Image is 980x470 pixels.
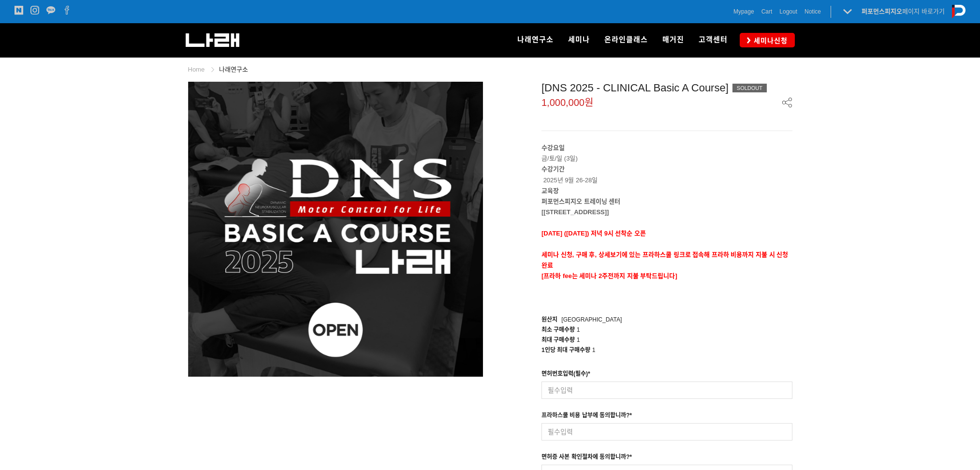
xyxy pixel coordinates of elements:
[541,187,559,194] strong: 교육장
[219,66,248,73] a: 나래연구소
[541,369,590,382] div: 면허번호입력(필수)
[541,337,575,343] span: 최대 구매수량
[541,423,792,441] input: 필수입력
[541,98,593,107] span: 1,000,000원
[732,84,767,92] div: SOLDOUT
[541,230,646,237] span: [DATE] ([DATE]) 저녁 9시 선착순 오픈
[541,82,792,94] div: [DNS 2025 - CLINICAL Basic A Course]
[541,144,565,151] strong: 수강요일
[862,8,945,15] a: 퍼포먼스피지오페이지 바로가기
[779,7,797,16] a: Logout
[541,316,557,323] span: 원산지
[655,23,691,57] a: 매거진
[541,382,792,399] input: 필수입력
[592,347,596,353] span: 1
[541,251,788,269] strong: 세미나 신청, 구매 후, 상세보기에 있는 프라하스쿨 링크로 접속해 프라하 비용까지 지불 시 신청완료
[804,7,821,16] a: Notice
[691,23,735,57] a: 고객센터
[740,33,795,47] a: 세미나신청
[699,35,728,44] span: 고객센터
[862,8,902,15] strong: 퍼포먼스피지오
[761,7,773,16] a: Cart
[517,35,554,44] span: 나래연구소
[541,164,792,185] p: 2025년 9월 26-28일
[541,198,620,205] strong: 퍼포먼스피지오 트레이닝 센터
[188,66,205,73] a: Home
[561,316,622,323] span: [GEOGRAPHIC_DATA]
[577,337,580,343] span: 1
[541,326,575,333] span: 최소 구매수량
[541,208,609,216] strong: [[STREET_ADDRESS]]
[541,165,565,173] strong: 수강기간
[733,7,754,16] a: Mypage
[597,23,655,57] a: 온라인클래스
[662,35,684,44] span: 매거진
[604,35,648,44] span: 온라인클래스
[541,347,590,353] span: 1인당 최대 구매수량
[541,411,632,423] div: 프라하스쿨 비용 납부에 동의합니까?
[577,326,580,333] span: 1
[561,23,597,57] a: 세미나
[568,35,590,44] span: 세미나
[541,272,677,279] span: [프라하 fee는 세미나 2주전까지 지불 부탁드립니다]
[510,23,561,57] a: 나래연구소
[751,36,788,45] span: 세미나신청
[541,143,792,164] p: 금/토/일 (3일)
[541,452,632,465] div: 면허증 사본 확인절차에 동의합니까?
